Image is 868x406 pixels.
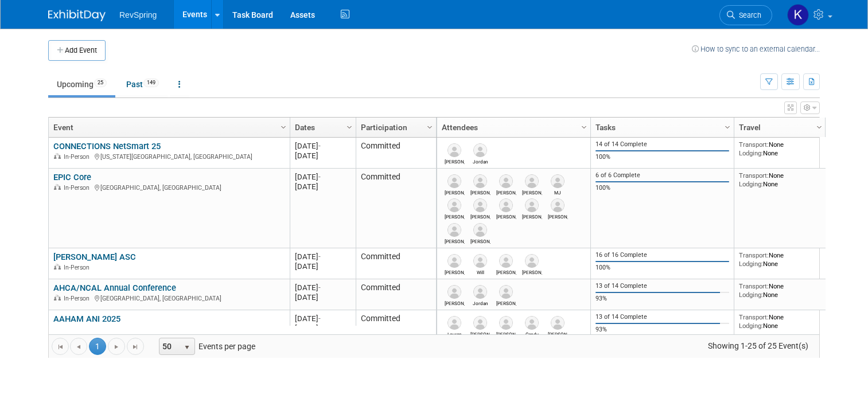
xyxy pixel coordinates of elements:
div: 6 of 6 Complete [595,171,730,179]
span: In-Person [64,295,93,302]
img: Lauren Gerber [447,316,461,330]
div: [US_STATE][GEOGRAPHIC_DATA], [GEOGRAPHIC_DATA] [53,151,285,161]
span: Events per page [145,338,267,355]
td: Committed [356,279,436,310]
span: - [318,252,321,261]
td: Committed [356,169,436,248]
span: Go to the last page [131,342,140,352]
td: Committed [356,248,436,279]
div: MJ Valeri [548,188,568,196]
a: Upcoming25 [48,73,115,95]
span: - [318,314,321,323]
div: Eric Langlee [445,157,465,165]
img: Nick Nunez [525,174,539,188]
div: James (Jim) Hosty [445,268,465,275]
a: Travel [739,118,818,137]
span: Lodging: [739,291,763,299]
img: Jeff Buschow [447,198,461,212]
div: 100% [595,264,730,272]
div: 93% [595,326,730,334]
div: Chad Zingler [496,330,516,337]
img: James (Jim) Hosty [447,254,461,268]
img: Monica Agate [551,198,565,212]
img: Matthew Radley [499,285,513,299]
span: Transport: [739,140,769,149]
span: Column Settings [345,123,354,132]
div: Eric Langlee [445,299,465,306]
div: None None [739,171,822,188]
img: Patrick Kimpler [473,316,487,330]
img: ExhibitDay [48,10,106,21]
div: 100% [595,184,730,192]
a: Tasks [595,118,726,137]
span: 1 [89,338,106,355]
div: Jeff Buschow [445,212,465,220]
span: Go to the first page [56,342,65,352]
span: Transport: [739,282,769,290]
div: Kennon Askew [470,188,491,196]
span: Column Settings [279,123,288,132]
a: Go to the previous page [70,338,87,355]
a: Go to the last page [127,338,144,355]
span: Lodging: [739,322,763,330]
img: Scott Cyliax [473,198,487,212]
img: Kennon Askew [473,174,487,188]
span: Transport: [739,251,769,259]
div: None None [739,251,822,268]
span: Showing 1-25 of 25 Event(s) [698,338,819,354]
div: Jennifer Hartzler [496,212,516,220]
a: [PERSON_NAME] ASC [53,252,136,262]
img: Jordan Sota [473,285,487,299]
div: [DATE] [295,151,351,161]
a: Go to the first page [52,338,69,355]
img: In-Person Event [54,264,61,270]
div: Adam Sanborn [522,268,542,275]
div: None None [739,313,822,330]
div: 93% [595,295,730,303]
div: 100% [595,153,730,161]
span: Transport: [739,171,769,179]
div: [DATE] [295,141,351,151]
div: Christopher Schafer [470,237,491,244]
div: Nick Nunez [522,188,542,196]
a: AAHAM ANI 2025 [53,314,120,324]
span: - [318,283,321,292]
span: Column Settings [723,123,732,132]
img: Adam Sanborn [525,254,539,268]
a: Column Settings [424,118,437,135]
img: Jordan Sota [473,143,487,157]
button: Add Event [48,40,106,61]
a: Column Settings [344,118,356,135]
a: Search [719,5,772,25]
div: Nicole Rogas [496,188,516,196]
span: 25 [94,79,107,87]
img: MJ Valeri [551,174,565,188]
img: Eric Langlee [447,143,461,157]
div: [DATE] [295,314,351,323]
div: Kim Scigliano [548,330,568,337]
div: Will Spears [470,268,491,275]
span: Go to the next page [112,342,121,352]
a: AHCA/NCAL Annual Conference [53,283,176,293]
img: In-Person Event [54,295,61,300]
div: [DATE] [295,292,351,302]
div: Monica Agate [548,212,568,220]
span: Transport: [739,313,769,321]
div: Casey Williams [445,188,465,196]
span: In-Person [64,153,93,161]
span: Column Settings [425,123,434,132]
div: David McCullough [522,212,542,220]
td: Committed [356,310,436,341]
div: 13 of 14 Complete [595,282,730,290]
a: Event [53,118,282,137]
span: In-Person [64,184,93,192]
div: [GEOGRAPHIC_DATA], [GEOGRAPHIC_DATA] [53,324,285,334]
span: Lodging: [739,149,763,157]
div: None None [739,140,822,157]
span: Lodging: [739,180,763,188]
div: 13 of 14 Complete [595,313,730,321]
td: Committed [356,138,436,169]
span: In-Person [64,264,93,271]
span: - [318,173,321,181]
img: Candy Edie [525,316,539,330]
